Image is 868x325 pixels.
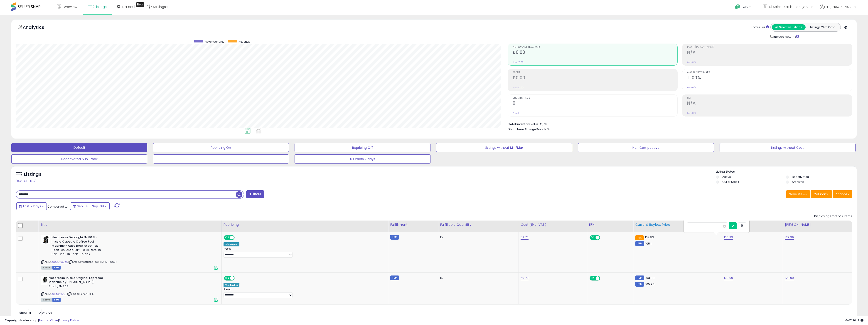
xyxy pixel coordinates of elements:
[544,127,550,131] span: N/A
[59,318,79,323] a: Privacy Policy
[40,222,219,227] div: Title
[590,276,596,280] span: ON
[645,282,654,286] span: 105.98
[635,275,644,280] small: FBM
[513,101,677,107] h2: 0
[724,235,733,240] a: 103.99
[805,24,839,30] button: Listings With Cost
[589,222,632,227] div: EFN
[785,235,794,240] a: 129.99
[635,282,644,287] small: FBM
[68,260,117,264] span: | SKU: Coffeefriend_68_119_5__6674
[687,50,852,56] h2: N/A
[390,235,399,240] small: FBM
[687,97,852,99] span: ROI
[645,235,654,239] span: 107.83
[687,75,852,81] h2: 11.00%
[814,192,828,196] span: Columns
[724,222,781,227] div: Min Price
[513,46,677,48] span: Net Revenue (Exc. VAT)
[41,298,52,302] span: All listings currently available for purchase on Amazon
[11,154,147,164] button: Deactivated & In Stock
[635,241,644,246] small: FBM
[513,75,677,81] h2: £0.00
[786,190,810,198] button: Save View
[735,4,740,10] i: Get Help
[234,276,241,280] span: OFF
[95,5,107,9] span: Listings
[724,276,733,280] a: 103.99
[153,143,289,152] button: Repricing On
[52,266,61,270] span: FBM
[826,5,853,9] span: Hi [PERSON_NAME]
[687,61,696,64] small: Prev: N/A
[513,86,524,89] small: Prev: £0.00
[49,276,104,290] b: Nespresso Inissia Original Espresso Machine by [PERSON_NAME], Black, EN80B
[23,24,53,32] h5: Analytics
[224,242,240,246] div: Win BuyBox
[833,190,852,198] button: Actions
[599,236,607,240] span: OFF
[224,288,385,298] div: Preset:
[508,121,849,127] li: £1,791
[687,86,696,89] small: Prev: N/A
[440,276,515,280] div: 15
[224,247,385,258] div: Preset:
[513,112,519,114] small: Prev: 0
[41,276,218,301] div: ASIN:
[590,236,596,240] span: ON
[39,318,58,323] a: Terms of Use
[687,101,852,107] h2: N/A
[224,276,230,280] span: ON
[635,235,644,240] small: FBA
[785,276,794,280] a: 129.99
[234,236,241,240] span: OFF
[246,190,264,198] button: Filters
[5,318,21,323] strong: Copyright
[436,143,572,152] button: Listings without Min/Max
[645,276,654,280] span: 103.99
[722,180,739,184] label: Out of Stock
[390,275,399,280] small: FBM
[224,236,230,240] span: ON
[41,235,50,244] img: 41gvuiHF6EL._SL40_.jpg
[47,204,68,209] span: Compared to:
[785,222,850,227] div: [PERSON_NAME]
[239,40,250,44] span: Revenue
[52,298,61,302] span: FBM
[440,222,517,227] div: Fulfillable Quantity
[51,260,68,264] a: B00G5YOVZA
[67,292,94,296] span: | SKU: 0I-2AXN-H14L
[16,179,36,183] div: Clear All Filters
[792,180,804,184] label: Archived
[513,71,677,74] span: Profit
[742,5,748,9] span: Help
[5,318,79,323] div: seller snap | |
[41,276,47,285] img: 31s9OOltvzL._SL40_.jpg
[521,276,529,280] a: 59.70
[224,283,240,287] div: Win BuyBox
[513,50,677,56] h2: £0.00
[792,175,809,179] label: Deactivated
[513,61,524,64] small: Prev: £0.00
[814,214,852,218] div: Displaying 1 to 2 of 2 items
[645,241,652,246] span: 105.1
[52,235,107,258] b: Nespresso DeLonghi EN 80.B - Inissia Capsule Coffee Pod Machine - Auto Brew Stop, fast Heat-up, a...
[720,143,856,152] button: Listings without Cost
[205,40,226,44] span: Revenue (prev)
[440,235,515,239] div: 15
[224,222,386,227] div: Repricing
[70,202,110,210] button: Sep-03 - Sep-09
[23,204,41,208] span: Last 7 Days
[19,310,52,315] span: Show: entries
[295,154,430,164] button: 0 Orders 7 days
[820,5,856,15] a: Hi [PERSON_NAME]
[578,143,714,152] button: Non Competitive
[731,1,755,15] a: Help
[508,122,539,126] b: Total Inventory Value:
[811,190,832,198] button: Columns
[767,34,804,39] div: Include Returns
[51,292,66,296] a: B01MG4VZCT
[62,5,77,9] span: Overview
[599,276,607,280] span: OFF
